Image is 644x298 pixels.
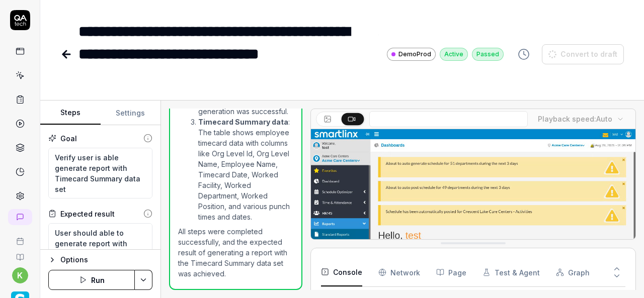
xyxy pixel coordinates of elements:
button: Page [436,258,466,286]
a: Book a call with us [4,229,36,245]
button: Steps [40,101,101,125]
button: k [12,267,28,283]
span: DemoProd [398,50,431,59]
button: Console [321,258,362,286]
li: : The table shows employee timecard data with columns like Org Level Id, Org Level Name, Employee... [198,117,293,222]
div: Expected result [60,209,115,219]
strong: Timecard Summary data [198,118,288,126]
button: Graph [556,258,590,286]
button: Test & Agent [482,258,540,286]
div: Goal [60,133,77,144]
button: Network [378,258,420,286]
div: Options [60,254,152,266]
button: Run [48,270,135,290]
div: Active [440,48,468,61]
div: Passed [472,48,504,61]
div: Playback speed: [538,114,612,124]
button: View version history [512,44,536,64]
button: Convert to draft [542,44,624,64]
p: All steps were completed successfully, and the expected result of generating a report with the Ti... [178,226,293,279]
a: Documentation [4,245,36,261]
button: Settings [101,101,161,125]
a: DemoProd [387,47,436,61]
a: New conversation [8,209,32,225]
button: Options [48,254,152,266]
